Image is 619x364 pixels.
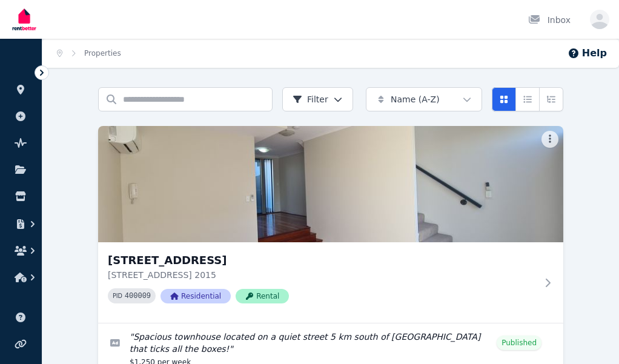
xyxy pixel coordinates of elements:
[539,87,563,111] button: Expanded list view
[108,269,537,281] p: [STREET_ADDRESS] 2015
[528,14,571,26] div: Inbox
[492,87,563,111] div: View options
[391,93,440,105] span: Name (A-Z)
[98,126,563,323] a: 10/161-219 Queen St, Beaconsfield[STREET_ADDRESS][STREET_ADDRESS] 2015PID 400009ResidentialRental
[108,252,537,269] h3: [STREET_ADDRESS]
[515,87,540,111] button: Compact list view
[236,289,289,303] span: Rental
[568,46,607,61] button: Help
[10,4,39,35] img: RentBetter
[282,87,353,111] button: Filter
[42,39,136,68] nav: Breadcrumb
[98,126,563,242] img: 10/161-219 Queen St, Beaconsfield
[541,131,558,148] button: More options
[125,292,151,300] code: 400009
[113,293,122,299] small: PID
[366,87,482,111] button: Name (A-Z)
[84,49,121,58] a: Properties
[492,87,516,111] button: Card view
[161,289,231,303] span: Residential
[293,93,328,105] span: Filter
